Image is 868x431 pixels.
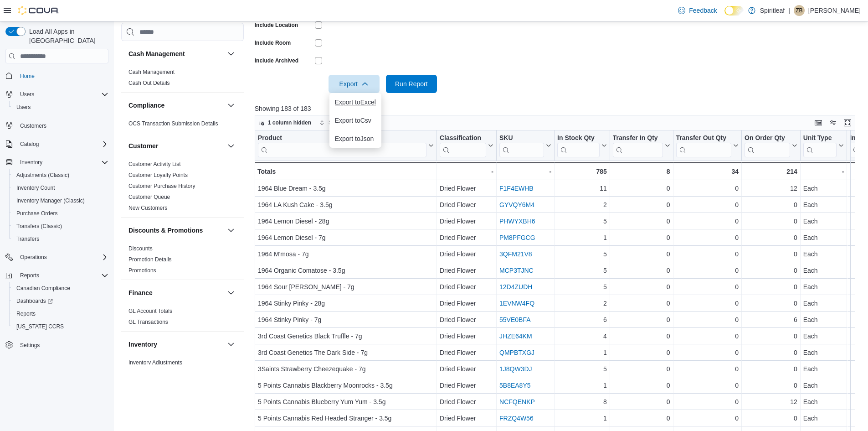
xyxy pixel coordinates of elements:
span: Transfers (Classic) [13,221,108,232]
span: Adjustments (Classic) [13,170,108,181]
a: Customer Queue [128,194,170,200]
span: Export to Json [335,135,376,142]
div: Each [803,380,844,391]
div: Dried Flower [440,347,493,358]
button: Transfer Out Qty [676,134,738,157]
div: Transfer In Qty [613,134,663,157]
div: Customer [121,159,244,217]
div: 785 [557,166,607,177]
span: Promotion Details [128,256,172,263]
button: [US_STATE] CCRS [9,320,112,333]
button: Reports [2,269,112,282]
div: 5 [557,216,607,227]
a: GL Account Totals [128,308,172,314]
span: Cash Out Details [128,79,170,87]
div: Each [803,199,844,210]
button: Reports [9,307,112,320]
button: Users [9,101,112,114]
span: Load All Apps in [GEOGRAPHIC_DATA] [26,27,108,45]
button: Run Report [386,75,437,93]
button: Unit Type [803,134,844,157]
div: On Order Qty [745,134,790,143]
div: 0 [745,265,797,276]
a: OCS Transaction Submission Details [128,120,218,127]
div: 11 [557,183,607,194]
a: Home [16,71,38,82]
span: Inventory Manager (Classic) [13,195,108,206]
div: Dried Flower [440,232,493,243]
h3: Inventory [128,340,157,349]
a: Users [13,102,34,113]
div: Dried Flower [440,183,493,194]
a: Transfers [13,234,43,244]
div: 1964 Organic Comatose - 3.5g [258,265,434,276]
div: 0 [613,265,670,276]
div: 0 [676,216,738,227]
a: 1EVNW4FQ [499,300,534,307]
span: Dashboards [16,297,53,305]
div: 0 [676,380,738,391]
p: [PERSON_NAME] [808,5,861,16]
span: Users [20,91,34,98]
span: Users [13,102,108,113]
div: 4 [557,331,607,342]
div: Dried Flower [440,331,493,342]
nav: Complex example [5,65,108,375]
div: Each [803,216,844,227]
div: 1964 Lemon Diesel - 28g [258,216,434,227]
button: Sort fields [316,117,356,128]
button: Users [2,88,112,101]
button: Finance [128,288,224,297]
span: Customers [16,120,108,131]
div: 0 [676,183,738,194]
div: 0 [676,199,738,210]
button: Classification [440,134,493,157]
span: Export [334,75,374,93]
div: 2 [557,199,607,210]
div: Dried Flower [440,314,493,325]
button: Export toCsv [329,111,381,130]
a: Inventory Count [13,182,59,193]
a: Cash Management [128,69,175,75]
a: NCFQENKP [499,398,535,405]
button: Display options [827,117,838,128]
div: 214 [745,166,797,177]
span: Customers [20,122,46,130]
div: Dried Flower [440,265,493,276]
span: Export to Csv [335,117,376,124]
button: On Order Qty [745,134,797,157]
button: Finance [226,287,236,298]
button: SKU [499,134,551,157]
button: Transfer In Qty [613,134,670,157]
div: 5 [557,265,607,276]
span: 1 column hidden [268,119,311,126]
div: 1 [557,380,607,391]
div: Each [803,183,844,194]
button: 1 column hidden [255,117,315,128]
div: 0 [745,380,797,391]
button: Transfers (Classic) [9,220,112,233]
button: In Stock Qty [557,134,607,157]
h3: Customer [128,141,158,151]
span: Transfers [13,234,108,244]
div: Transfer In Qty [613,134,663,143]
span: Reports [16,310,36,317]
span: Inventory Count [16,184,55,192]
div: 12 [745,183,797,194]
div: 0 [676,363,738,374]
span: Users [16,89,108,100]
a: Discounts [128,245,153,252]
div: Unit Type [803,134,837,143]
div: 5 Points Cannabis Blackberry Moonrocks - 3.5g [258,380,434,391]
span: Catalog [16,139,108,150]
span: Home [16,70,108,81]
span: GL Account Totals [128,307,172,315]
div: 34 [676,166,738,177]
div: 0 [745,232,797,243]
div: Each [803,281,844,292]
div: 0 [676,232,738,243]
div: 0 [676,314,738,325]
div: 0 [745,347,797,358]
div: 5 Points Cannabis Blueberry Yum Yum - 3.5g [258,396,434,407]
